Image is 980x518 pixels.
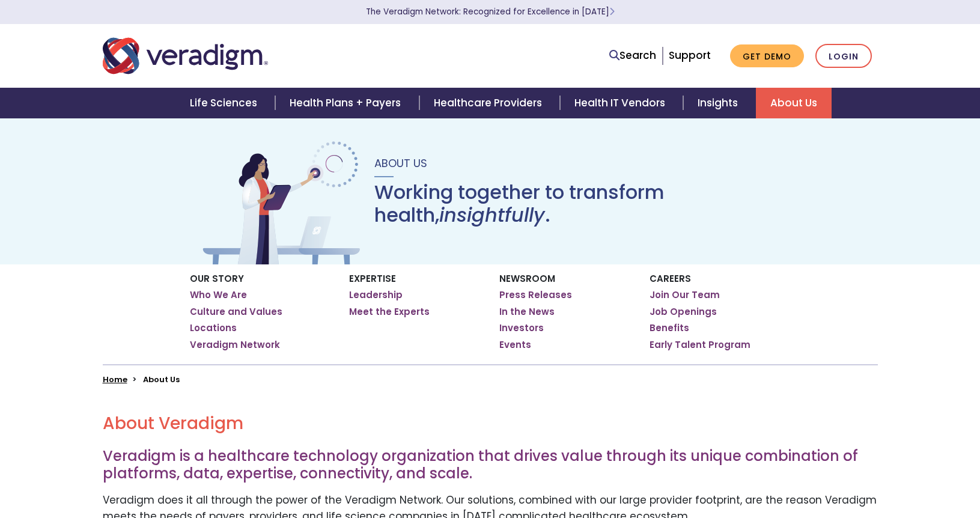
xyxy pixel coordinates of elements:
[374,156,427,171] span: About Us
[650,322,689,334] a: Benefits
[190,306,282,318] a: Culture and Values
[103,374,127,385] a: Home
[190,339,280,351] a: Veradigm Network
[190,322,237,334] a: Locations
[650,289,720,301] a: Join Our Team
[650,306,717,318] a: Job Openings
[103,413,878,434] h2: About Veradigm
[419,88,560,118] a: Healthcare Providers
[499,289,572,301] a: Press Releases
[103,448,878,483] h3: Veradigm is a healthcare technology organization that drives value through its unique combination...
[366,6,615,17] a: The Veradigm Network: Recognized for Excellence in [DATE]Learn More
[730,44,804,68] a: Get Demo
[499,339,531,351] a: Events
[374,181,781,227] h1: Working together to transform health, .
[190,289,247,301] a: Who We Are
[815,44,872,69] a: Login
[349,289,403,301] a: Leadership
[683,88,756,118] a: Insights
[560,88,683,118] a: Health IT Vendors
[175,88,275,118] a: Life Sciences
[439,201,545,228] em: insightfully
[499,322,544,334] a: Investors
[669,48,711,62] a: Support
[275,88,419,118] a: Health Plans + Payers
[103,36,268,76] img: Veradigm logo
[756,88,832,118] a: About Us
[499,306,555,318] a: In the News
[349,306,430,318] a: Meet the Experts
[609,6,615,17] span: Learn More
[609,47,656,64] a: Search
[650,339,750,351] a: Early Talent Program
